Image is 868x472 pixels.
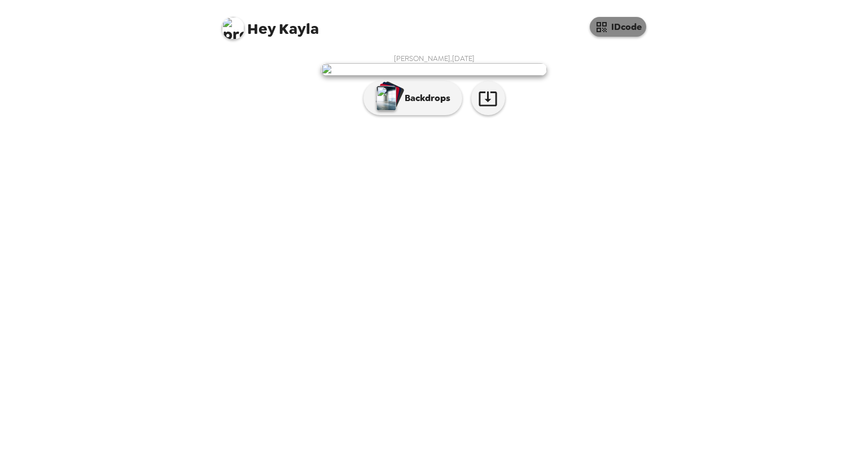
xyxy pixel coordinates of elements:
[222,17,244,40] img: profile pic
[321,63,547,76] img: user
[222,11,319,37] span: Kayla
[590,17,646,37] button: IDcode
[394,54,475,63] span: [PERSON_NAME] , [DATE]
[399,91,450,105] p: Backdrops
[247,19,275,39] span: Hey
[363,81,462,115] button: Backdrops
